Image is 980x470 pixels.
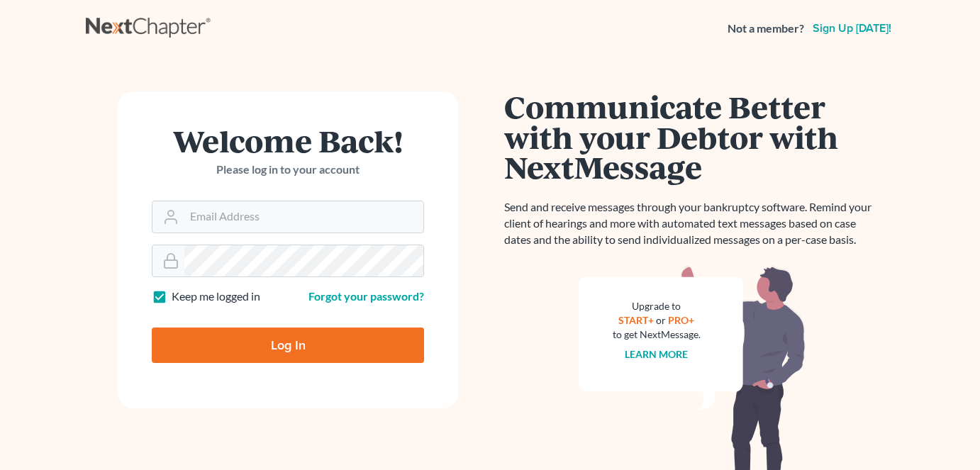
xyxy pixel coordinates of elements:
[613,299,701,313] div: Upgrade to
[669,314,695,326] a: PRO+
[504,199,880,248] p: Send and receive messages through your bankruptcy software. Remind your client of hearings and mo...
[625,348,689,360] a: Learn more
[810,23,894,34] a: Sign up [DATE]!
[308,289,424,303] a: Forgot your password?
[657,314,667,326] span: or
[152,125,424,156] h1: Welcome Back!
[152,328,424,363] input: Log In
[504,91,880,182] h1: Communicate Better with your Debtor with NextMessage
[172,289,260,305] label: Keep me logged in
[619,314,655,326] a: START+
[728,21,804,37] strong: Not a member?
[613,328,701,342] div: to get NextMessage.
[184,201,423,233] input: Email Address
[152,162,424,178] p: Please log in to your account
